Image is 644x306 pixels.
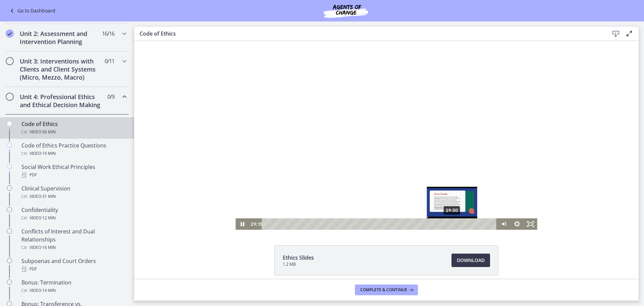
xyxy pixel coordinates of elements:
[41,149,56,158] span: · 19 min
[21,192,126,201] div: Video
[355,285,418,295] button: Complete & continue
[21,141,126,158] div: Code of Ethics Practice Questions
[21,227,126,252] div: Conflicts of Interest and Dual Relationships
[41,128,56,136] span: · 36 min
[21,149,126,158] div: Video
[134,41,639,230] iframe: Video Lesson
[21,128,126,136] div: Video
[363,177,376,189] button: Mute
[306,3,386,19] img: Agents of Change Social Work Test Prep
[283,254,314,262] span: Ethics Slides
[105,57,114,65] span: 0 / 11
[21,278,126,295] div: Bonus: Termination
[390,177,403,189] button: Fullscreen
[6,30,14,38] i: Completed
[41,192,56,201] span: · 31 min
[41,244,56,252] span: · 16 min
[21,244,126,252] div: Video
[107,93,114,101] span: 0 / 9
[21,163,126,179] div: Social Work Ethical Principles
[21,120,126,136] div: Code of Ethics
[457,256,485,264] span: Download
[21,287,126,295] div: Video
[8,7,55,15] a: Go to Dashboard
[20,93,102,109] h2: Unit 4: Professional Ethics and Ethical Decision Making
[21,265,126,273] div: PDF
[21,206,126,222] div: Confidentiality
[102,30,114,38] span: 16 / 16
[20,57,102,81] h2: Unit 3: Interventions with Clients and Client Systems (Micro, Mezzo, Macro)
[21,171,126,179] div: PDF
[21,214,126,222] div: Video
[41,287,56,295] span: · 14 min
[360,287,407,293] span: Complete & continue
[21,257,126,273] div: Subpoenas and Court Orders
[140,30,598,38] h3: Code of Ethics
[41,214,56,222] span: · 12 min
[21,184,126,201] div: Clinical Supervision
[283,262,314,267] span: 1.2 MB
[376,177,390,189] button: Show settings menu
[20,30,102,46] h2: Unit 2: Assessment and Intervention Planning
[451,254,490,267] a: Download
